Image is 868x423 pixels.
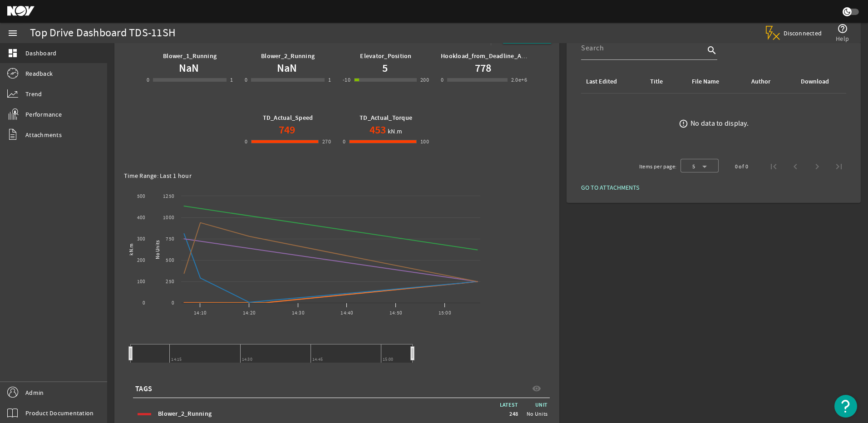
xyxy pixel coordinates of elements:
[25,388,44,397] span: Admin
[328,75,331,84] div: 1
[279,123,295,137] h1: 749
[441,75,444,84] div: 0
[172,300,174,306] text: 0
[137,236,146,242] text: 300
[137,193,146,200] text: 500
[837,23,848,34] mat-icon: help_outline
[441,52,538,60] b: Hookload_from_Deadline_Anchor
[137,214,146,221] text: 400
[25,49,56,58] span: Dashboard
[245,137,247,146] div: 0
[163,214,174,221] text: 1000
[263,113,313,122] b: TD_Actual_Speed
[243,310,256,316] text: 14:20
[523,400,550,409] span: UNIT
[7,28,18,39] mat-icon: menu
[25,130,62,139] span: Attachments
[581,43,705,54] input: Search
[166,257,174,264] text: 500
[585,77,638,87] div: Last Edited
[706,45,717,56] i: search
[135,384,152,393] span: TAGS
[439,310,451,316] text: 15:00
[343,137,345,146] div: 0
[500,401,523,408] span: LATEST
[128,244,135,256] text: kN.m
[735,162,748,171] div: 0 of 0
[158,409,271,418] div: Blower_2_Running
[650,77,663,87] div: Title
[836,34,849,43] span: Help
[25,408,94,418] span: Product Documentation
[690,119,749,128] div: No data to display.
[261,52,315,60] b: Blower_2_Running
[30,29,176,38] div: Top Drive Dashboard TDS-11SH
[574,179,646,196] button: GO TO ATTACHMENTS
[25,89,42,98] span: Trend
[690,77,739,87] div: File Name
[25,69,53,78] span: Readback
[502,27,552,44] button: SELECT TAGS
[801,77,829,87] div: Download
[360,52,411,60] b: Elevator_Position
[509,409,518,418] span: 248
[292,310,305,316] text: 14:30
[25,110,62,119] span: Performance
[343,75,350,84] div: -10
[581,183,639,192] span: GO TO ATTACHMENTS
[166,236,174,242] text: 750
[194,310,207,316] text: 14:10
[166,278,174,285] text: 250
[692,77,719,87] div: File Name
[245,75,247,84] div: 0
[527,409,547,418] span: No Units
[277,61,297,75] h1: NaN
[390,310,402,316] text: 14:50
[475,61,491,75] h1: 778
[370,123,386,137] h1: 453
[834,395,857,418] button: Open Resource Center
[679,119,688,128] mat-icon: error_outline
[784,29,822,37] span: Disconnected
[639,162,677,171] div: Items per page:
[122,182,485,323] svg: Chart title
[147,75,149,84] div: 0
[163,193,174,200] text: 1250
[420,137,429,146] div: 100
[137,278,146,285] text: 100
[360,113,412,122] b: TD_Actual_Torque
[143,300,145,306] text: 0
[322,137,331,146] div: 270
[340,310,353,316] text: 14:40
[751,77,770,87] div: Author
[179,61,199,75] h1: NaN
[137,257,146,264] text: 200
[7,48,18,59] mat-icon: dashboard
[586,77,617,87] div: Last Edited
[382,61,388,75] h1: 5
[750,77,789,87] div: Author
[420,75,429,84] div: 200
[386,127,402,136] span: kN.m
[154,240,161,259] text: No Units
[230,75,233,84] div: 1
[511,75,527,84] div: 2.0e+6
[649,77,679,87] div: Title
[124,171,550,180] div: Time Range: Last 1 hour
[163,52,217,60] b: Blower_1_Running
